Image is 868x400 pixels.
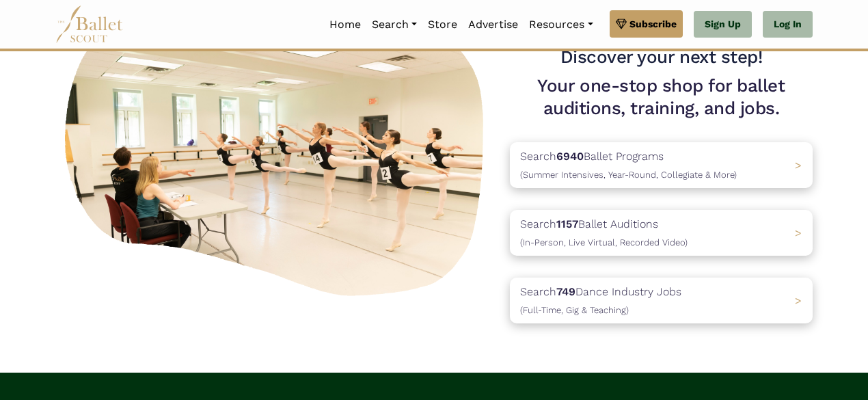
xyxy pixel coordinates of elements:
a: Store [422,10,463,39]
span: (In-Person, Live Virtual, Recorded Video) [520,237,688,248]
span: > [795,294,802,307]
a: Resources [524,10,598,39]
span: (Full-Time, Gig & Teaching) [520,305,629,315]
a: Search749Dance Industry Jobs(Full-Time, Gig & Teaching) > [510,278,813,323]
span: > [795,226,802,239]
img: A group of ballerinas talking to each other in a ballet studio [55,8,499,304]
p: Search Dance Industry Jobs [520,283,681,318]
a: Sign Up [694,11,752,38]
h1: Your one-stop shop for ballet auditions, training, and jobs. [510,75,813,121]
b: 1157 [556,217,578,230]
p: Search Ballet Programs [520,148,737,183]
a: Search1157Ballet Auditions(In-Person, Live Virtual, Recorded Video) > [510,210,813,256]
a: Subscribe [610,10,683,38]
h3: Discover your next step! [510,46,813,69]
a: Home [324,10,366,39]
b: 6940 [556,150,584,163]
a: Search6940Ballet Programs(Summer Intensives, Year-Round, Collegiate & More)> [510,142,813,188]
b: 749 [556,285,575,298]
img: gem.svg [616,16,627,31]
a: Advertise [463,10,524,39]
span: > [795,159,802,172]
span: (Summer Intensives, Year-Round, Collegiate & More) [520,170,737,180]
a: Log In [763,11,813,38]
p: Search Ballet Auditions [520,215,688,250]
a: Search [366,10,422,39]
span: Subscribe [629,16,677,31]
